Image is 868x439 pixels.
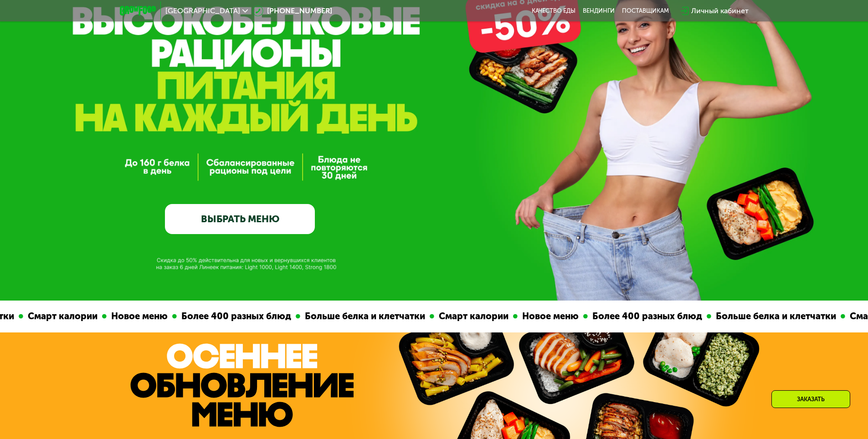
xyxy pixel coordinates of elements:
div: Смарт калории [413,309,492,323]
a: [PHONE_NUMBER] [252,5,332,16]
span: [GEOGRAPHIC_DATA] [165,7,240,15]
a: Вендинги [583,7,615,15]
div: Новое меню [497,309,562,323]
div: Больше белка и клетчатки [279,309,409,323]
div: Более 400 разных блюд [567,309,686,323]
div: Смарт калории [2,309,81,323]
div: поставщикам [622,7,669,15]
div: Личный кабинет [691,5,749,16]
div: Более 400 разных блюд [156,309,275,323]
div: Заказать [771,390,850,408]
div: Больше белка и клетчатки [690,309,820,323]
a: Качество еды [532,7,575,15]
div: Новое меню [86,309,151,323]
a: ВЫБРАТЬ МЕНЮ [165,204,315,234]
